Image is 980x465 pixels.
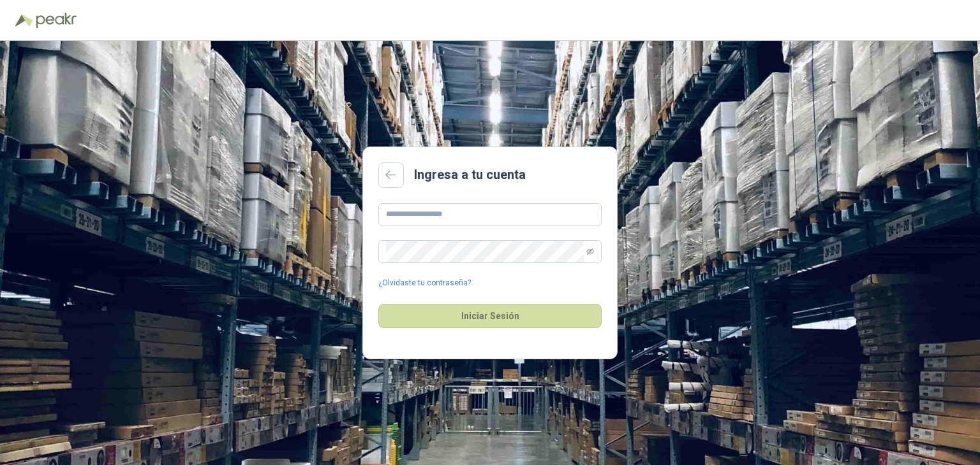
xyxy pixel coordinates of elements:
h2: Ingresa a tu cuenta [414,165,526,185]
img: Logo [15,14,33,27]
img: Peakr [36,13,77,28]
button: Iniciar Sesión [378,304,602,328]
span: eye-invisible [586,248,594,255]
a: ¿Olvidaste tu contraseña? [378,277,471,289]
